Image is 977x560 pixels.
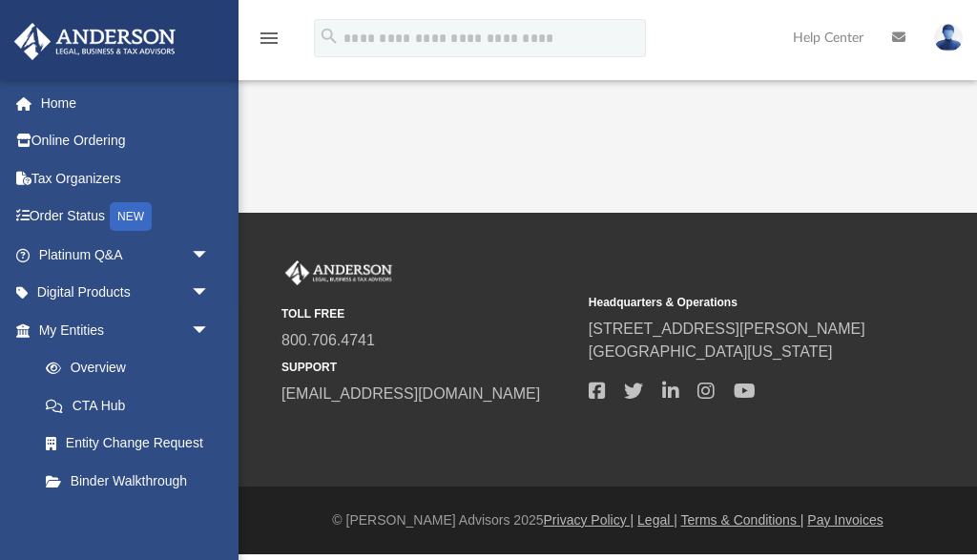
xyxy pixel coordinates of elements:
a: Binder Walkthrough [27,462,239,500]
a: My Entitiesarrow_drop_down [13,311,239,349]
img: Anderson Advisors Platinum Portal [281,260,396,285]
a: Pay Invoices [807,512,883,528]
a: Overview [27,349,239,387]
img: User Pic [934,24,963,52]
a: Online Ordering [13,122,239,160]
small: TOLL FREE [281,305,575,322]
span: arrow_drop_down [191,236,229,275]
small: Headquarters & Operations [589,294,883,311]
img: Anderson Advisors Platinum Portal [9,23,181,60]
i: menu [258,27,281,50]
a: [GEOGRAPHIC_DATA][US_STATE] [589,343,833,360]
a: [STREET_ADDRESS][PERSON_NAME] [589,321,865,337]
a: Tax Organizers [13,159,239,197]
a: CTA Hub [27,386,239,425]
div: © [PERSON_NAME] Advisors 2025 [239,510,977,530]
a: Digital Productsarrow_drop_down [13,274,239,312]
a: Terms & Conditions | [681,512,804,528]
small: SUPPORT [281,359,575,376]
a: Home [13,84,239,122]
i: search [319,26,340,47]
a: Entity Change Request [27,425,239,463]
a: Order StatusNEW [13,197,239,237]
a: [EMAIL_ADDRESS][DOMAIN_NAME] [281,385,540,402]
a: Platinum Q&Aarrow_drop_down [13,236,239,274]
span: arrow_drop_down [191,274,229,313]
a: menu [258,36,281,50]
div: NEW [110,202,152,231]
a: 800.706.4741 [281,332,375,348]
a: Privacy Policy | [544,512,634,528]
a: Legal | [637,512,677,528]
span: arrow_drop_down [191,311,229,350]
